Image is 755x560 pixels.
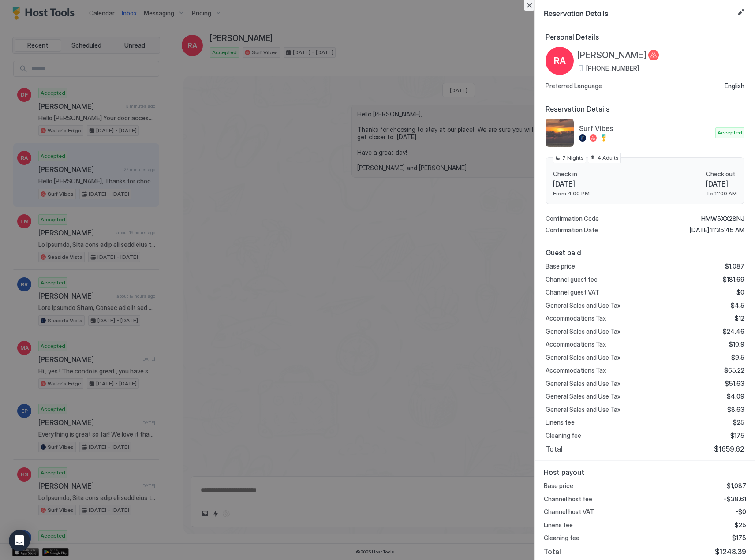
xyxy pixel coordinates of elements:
span: English [725,82,744,90]
span: Accommodations Tax [546,340,606,348]
span: Check in [553,170,590,178]
span: Total [544,547,561,556]
span: Channel guest fee [546,276,598,284]
span: [DATE] [706,179,737,188]
span: $25 [735,521,746,529]
span: Channel host fee [544,495,592,503]
span: From 4:00 PM [553,190,590,197]
span: Reservation Details [544,7,734,18]
span: -$0 [735,508,746,516]
span: General Sales and Use Tax [546,406,620,414]
span: RA [554,54,566,67]
span: $1659.62 [714,444,744,453]
span: Accommodations Tax [546,366,606,374]
span: $181.69 [723,276,744,284]
div: listing image [546,119,574,147]
span: -$38.61 [724,495,746,503]
span: Check out [706,170,737,178]
span: $25 [733,418,744,426]
span: [PHONE_NUMBER] [586,64,639,72]
span: Cleaning fee [546,432,581,440]
span: $1248.39 [715,547,746,556]
span: General Sales and Use Tax [546,380,620,388]
span: Preferred Language [546,82,602,90]
span: [DATE] [553,179,590,188]
span: Accepted [718,129,742,137]
span: [PERSON_NAME] [577,50,647,61]
span: Channel host VAT [544,508,594,516]
span: Personal Details [546,33,744,41]
span: $4.5 [731,302,744,310]
span: $1,087 [727,482,746,490]
span: $10.9 [729,340,744,348]
span: Base price [544,482,573,490]
span: 7 Nights [562,154,584,162]
span: $65.22 [724,366,744,374]
span: Linens fee [544,521,573,529]
button: Edit reservation [736,7,746,18]
span: [DATE] 11:35:45 AM [690,226,744,234]
span: General Sales and Use Tax [546,302,620,310]
span: $0 [736,288,744,296]
span: Host payout [544,468,746,477]
span: $175 [732,534,746,542]
span: 4 Adults [597,154,619,162]
span: $51.63 [725,380,744,388]
span: General Sales and Use Tax [546,392,620,400]
span: $8.63 [727,406,744,414]
span: Confirmation Code [546,215,599,223]
span: $175 [730,432,744,440]
span: Cleaning fee [544,534,579,542]
span: Surf Vibes [579,124,712,133]
span: Confirmation Date [546,226,598,234]
span: Linens fee [546,418,575,426]
span: General Sales and Use Tax [546,328,620,336]
span: $24.46 [723,328,744,336]
span: Channel guest VAT [546,288,599,296]
span: Reservation Details [546,105,744,113]
span: $1,087 [725,262,744,270]
div: Open Intercom Messenger [9,530,30,551]
span: Accommodations Tax [546,314,606,322]
span: HMW5XX28NJ [701,215,744,223]
span: Base price [546,262,575,270]
span: Guest paid [546,248,744,257]
span: $4.09 [727,392,744,400]
span: To 11:00 AM [706,190,737,197]
span: $9.5 [731,354,744,362]
span: $12 [735,314,744,322]
span: General Sales and Use Tax [546,354,620,362]
span: Total [546,444,563,453]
